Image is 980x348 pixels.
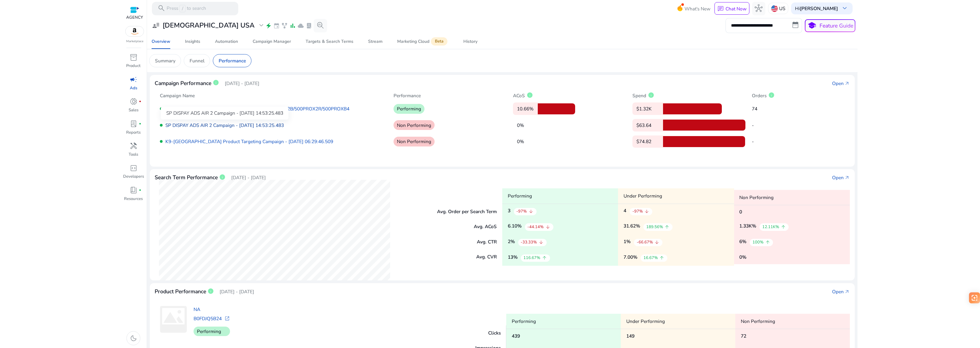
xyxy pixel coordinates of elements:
[832,174,850,181] a: Openarrow_outward
[123,185,144,207] a: book_4fiber_manual_recordResources
[253,39,291,44] div: Campaign Manager
[659,255,665,261] span: arrow_upward
[185,39,200,44] div: Insights
[123,74,144,96] a: campaignAds
[624,254,637,262] h5: 7.00
[139,123,141,125] span: fiber_manual_record
[129,152,138,158] p: Tools
[844,175,850,181] span: arrow_outward
[739,254,746,261] h5: 0
[624,239,631,246] h5: 1
[397,39,449,44] div: Marketing Cloud
[513,92,525,99] p: ACoS
[257,21,265,29] span: expand_more
[523,255,540,261] p: 116.67%
[123,141,144,163] a: handymanTools
[231,174,266,181] p: [DATE] - [DATE]
[130,54,138,61] span: inventory_2
[126,26,144,36] img: amazon.svg
[306,22,312,29] span: lab_profile
[477,238,497,245] p: Avg. CTR
[752,138,809,145] p: -
[742,238,746,245] span: %
[281,22,288,29] span: family_history
[161,107,288,120] div: SP DISPAY ADS AIR 2 Campaign - [DATE] 14:53:25.483
[190,57,205,64] p: Funnel
[527,224,544,230] p: -44.14%
[130,334,138,342] span: dark_mode
[306,39,353,44] div: Targets & Search Terms
[654,240,660,245] span: arrow_downward
[368,39,383,44] div: Stream
[508,254,518,262] h5: 13
[739,223,756,231] h5: 1.33K
[739,209,742,215] h5: 0
[431,37,447,46] span: Beta
[637,239,653,246] p: -66.67%
[664,224,670,230] span: arrow_upward
[488,329,501,336] p: Clicks
[643,255,658,261] p: 16.67%
[163,21,254,29] h3: [DEMOGRAPHIC_DATA] USA
[517,223,522,229] span: %
[741,333,746,339] h5: 72
[752,239,763,246] p: 100%
[273,22,280,29] span: event
[762,224,779,230] p: 12.11K%
[130,85,137,91] p: Ads
[129,107,138,113] p: Sales
[781,224,786,230] span: arrow_upward
[155,288,206,295] h4: Product Performance
[126,63,141,69] p: Product
[394,92,421,99] p: Performance
[297,22,304,29] span: cloud
[626,333,635,339] h5: 149
[632,209,643,215] p: -97%
[194,327,230,336] p: Performing
[752,122,809,129] p: -
[126,130,141,136] p: Reports
[633,254,637,260] span: %
[155,80,211,87] h4: Campaign Performance
[506,314,621,329] p: Performing
[215,39,238,44] div: Automation
[526,92,533,98] span: info
[437,208,497,215] p: Avg. Order per Search Term
[624,208,626,215] h5: 4
[126,39,143,44] p: Marketplace
[646,224,663,230] p: 189.56%
[513,102,537,115] p: 10.66%
[152,21,160,29] span: user_attributes
[742,254,746,260] span: %
[621,314,735,329] p: Under Performing
[832,288,850,295] a: Openarrow_outward
[155,174,218,181] h4: Search Term Performance
[220,288,254,295] p: [DATE] - [DATE]
[538,240,544,245] span: arrow_downward
[618,188,734,204] p: Under Performing
[644,209,650,214] span: arrow_downward
[219,57,246,64] p: Performance
[508,239,515,246] h5: 2
[476,253,497,260] p: Avg. CVR
[165,122,284,128] a: SP DISPAY ADS AIR 2 Campaign - [DATE] 14:53:25.483
[542,255,547,261] span: arrow_upward
[626,238,631,245] span: %
[394,137,435,146] p: Non Performing
[632,119,663,131] p: $63.64
[123,163,144,185] a: code_blocksDevelopers
[832,288,844,295] div: Open
[632,135,663,148] p: $74.82
[155,57,175,64] p: Summary
[752,92,767,99] p: Orders
[123,118,144,140] a: lab_profilefiber_manual_recordReports
[219,174,226,180] span: info
[502,188,618,204] p: Performing
[123,52,144,74] a: inventory_2Product
[130,120,138,128] span: lab_profile
[528,209,534,214] span: arrow_downward
[508,208,511,215] h5: 3
[463,39,477,44] div: History
[123,174,144,180] p: Developers
[165,138,333,145] a: K9-[GEOGRAPHIC_DATA] Product Targeting Campaign - [DATE] 06:29:46.509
